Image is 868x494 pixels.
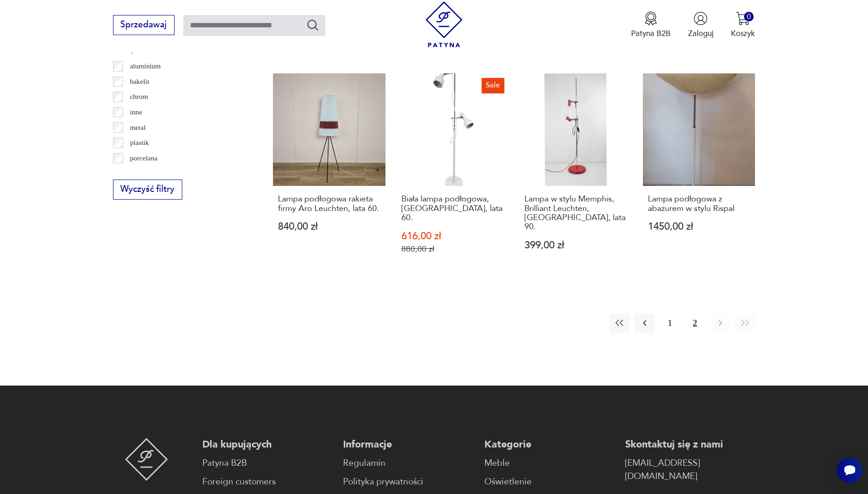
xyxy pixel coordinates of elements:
p: 399,00 zł [524,241,627,250]
img: Patyna - sklep z meblami i dekoracjami vintage [125,438,168,481]
p: porcelana [130,152,158,164]
p: 1450,00 zł [648,222,750,232]
p: metal [130,122,146,134]
a: Meble [484,457,614,470]
h3: Lampa w stylu Memphis, Brilliant Leuchten, [GEOGRAPHIC_DATA], lata 90. [524,195,627,232]
iframe: Smartsupp widget button [837,458,863,483]
button: Sprzedawaj [113,15,175,35]
button: 0Koszyk [731,11,755,39]
img: Ikonka użytkownika [693,11,708,26]
p: Patyna B2B [631,28,671,39]
button: Szukaj [306,18,319,31]
p: Zaloguj [688,28,714,39]
p: plastik [130,137,149,149]
a: Ikona medaluPatyna B2B [631,11,671,39]
p: aluminium [130,60,161,72]
a: Patyna B2B [202,457,332,470]
h3: Lampa podłogowa rakieta firmy Aro Leuchten, lata 60. [278,195,380,213]
button: Zaloguj [688,11,714,39]
p: bakelit [130,76,149,87]
a: Lampa w stylu Memphis, Brilliant Leuchten, Niemcy, lata 90.Lampa w stylu Memphis, Brilliant Leuch... [519,73,632,275]
p: 840,00 zł [278,222,380,232]
p: 880,00 zł [401,244,504,254]
p: Skontaktuj się z nami [625,438,755,451]
p: 616,00 zł [401,232,504,241]
p: inne [130,106,142,118]
button: 1 [660,314,680,333]
a: Regulamin [343,457,473,470]
button: Wyczyść filtry [113,180,182,200]
a: SaleBiała lampa podłogowa, Niemcy, lata 60.Biała lampa podłogowa, [GEOGRAPHIC_DATA], lata 60.616,... [396,73,509,275]
button: 2 [685,314,705,333]
p: Koszyk [731,28,755,39]
a: Oświetlenie [484,475,614,489]
a: Polityka prywatności [343,475,473,489]
a: Lampa podłogowa z abażurem w stylu RispalLampa podłogowa z abażurem w stylu Rispal1450,00 zł [643,73,755,275]
img: Ikona medalu [644,11,658,26]
img: Ikona koszyka [736,11,750,26]
button: Patyna B2B [631,11,671,39]
img: Patyna - sklep z meblami i dekoracjami vintage [421,1,467,47]
p: Kategorie [484,438,614,451]
p: porcelit [130,167,152,179]
div: 0 [744,12,754,21]
a: Sprzedawaj [113,22,175,29]
p: Informacje [343,438,473,451]
h3: Lampa podłogowa z abażurem w stylu Rispal [648,195,750,213]
a: Lampa podłogowa rakieta firmy Aro Leuchten, lata 60.Lampa podłogowa rakieta firmy Aro Leuchten, l... [273,73,385,275]
a: [EMAIL_ADDRESS][DOMAIN_NAME] [625,457,755,483]
p: Dla kupujących [202,438,332,451]
h3: Biała lampa podłogowa, [GEOGRAPHIC_DATA], lata 60. [401,195,504,222]
p: chrom [130,91,148,103]
a: Foreign customers [202,475,332,489]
